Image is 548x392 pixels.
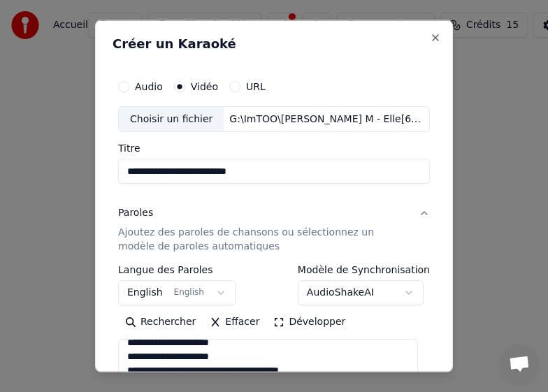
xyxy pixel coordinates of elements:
label: Vidéo [191,81,218,91]
button: Développer [266,311,352,333]
div: Paroles [118,206,153,220]
label: Langue des Paroles [118,265,236,275]
label: Modèle de Synchronisation [298,265,430,275]
button: Effacer [203,311,266,333]
h2: Créer un Karaoké [113,37,435,50]
label: URL [246,81,266,91]
div: G:\ImTOO\[PERSON_NAME] M - Elle[656x480](1).MP4 [224,112,429,126]
button: Rechercher [118,311,203,333]
p: Ajoutez des paroles de chansons ou sélectionnez un modèle de paroles automatiques [118,226,408,254]
label: Titre [118,143,430,153]
button: ParolesAjoutez des paroles de chansons ou sélectionnez un modèle de paroles automatiques [118,195,430,265]
div: Choisir un fichier [119,106,224,131]
label: Audio [135,81,163,91]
